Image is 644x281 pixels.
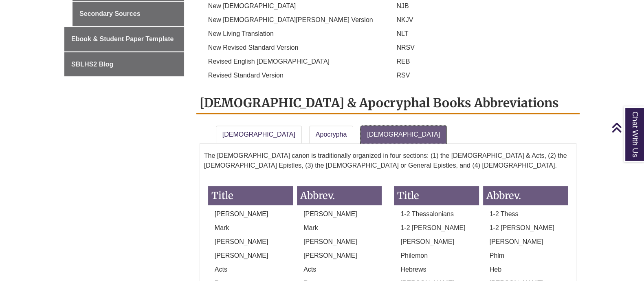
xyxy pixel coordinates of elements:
a: Ebook & Student Paper Template [64,27,184,51]
p: New [DEMOGRAPHIC_DATA] [202,1,386,11]
a: Secondary Sources [73,2,184,26]
a: [DEMOGRAPHIC_DATA] [360,126,446,144]
h3: Title [208,186,293,205]
p: [PERSON_NAME] [208,209,293,219]
p: 1-2 [PERSON_NAME] [394,223,479,233]
p: 1-2 Thessalonians [394,209,479,219]
p: Acts [297,265,382,274]
p: [PERSON_NAME] [208,237,293,247]
span: SBLHS2 Blog [71,61,113,68]
p: REB [390,57,574,66]
p: NRSV [390,43,574,53]
p: Revised English [DEMOGRAPHIC_DATA] [202,57,386,66]
h3: Abbrev. [483,186,568,205]
p: Philemon [394,251,479,261]
h3: Title [394,186,479,205]
p: Acts [208,265,293,274]
p: New [DEMOGRAPHIC_DATA][PERSON_NAME] Version [202,15,386,25]
p: Phlm [483,251,568,261]
h2: [DEMOGRAPHIC_DATA] & Apocryphal Books Abbreviations [196,93,580,114]
p: Heb [483,265,568,274]
a: [DEMOGRAPHIC_DATA] [216,126,302,144]
a: SBLHS2 Blog [64,52,184,77]
p: [PERSON_NAME] [297,209,382,219]
p: NKJV [390,15,574,25]
p: [PERSON_NAME] [394,237,479,247]
span: Ebook & Student Paper Template [71,35,174,42]
p: Mark [208,223,293,233]
p: New Living Translation [202,29,386,39]
p: The [DEMOGRAPHIC_DATA] canon is traditionally organized in four sections: (1) the [DEMOGRAPHIC_DA... [204,148,572,174]
a: Back to Top [611,122,642,133]
p: 1-2 [PERSON_NAME] [483,223,568,233]
p: Mark [297,223,382,233]
p: [PERSON_NAME] [483,237,568,247]
p: NJB [390,1,574,11]
p: [PERSON_NAME] [297,237,382,247]
p: [PERSON_NAME] [297,251,382,261]
h3: Abbrev. [297,186,382,205]
a: Apocrypha [309,126,354,144]
p: New Revised Standard Version [202,43,386,53]
p: [PERSON_NAME] [208,251,293,261]
p: NLT [390,29,574,39]
p: 1-2 Thess [483,209,568,219]
p: Hebrews [394,265,479,274]
p: Revised Standard Version [202,71,386,80]
p: RSV [390,71,574,80]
